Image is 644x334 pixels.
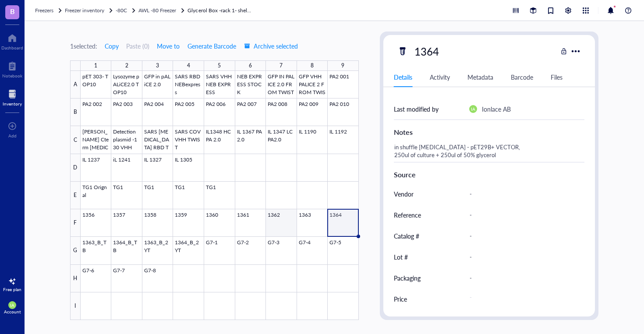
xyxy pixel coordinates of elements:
[410,42,443,60] div: 1364
[156,39,180,53] button: Move to
[511,72,533,82] div: Barcode
[311,60,314,71] div: 8
[467,72,493,82] div: Metadata
[394,127,585,137] div: Notes
[390,141,581,162] div: in shuffle [MEDICAL_DATA] - pET29B+ VECTOR, 250ul of culture + 250ul of 50% glycerol
[466,291,578,307] div: -
[65,6,114,15] a: Freezer inventory
[35,6,63,15] a: Freezers
[70,182,81,209] div: E
[2,59,22,78] a: Notebook
[70,98,81,126] div: B
[116,7,127,14] span: -80C
[188,6,253,15] a: Glycerol Box -rack 1- shelf 4
[65,7,104,14] span: Freezer inventory
[466,248,581,266] div: -
[70,41,97,51] div: 1 selected:
[244,42,298,49] span: Archive selected
[466,185,581,203] div: -
[70,126,81,154] div: C
[10,302,14,308] span: IA
[3,287,21,292] div: Free plan
[187,39,237,53] button: Generate Barcode
[280,60,283,71] div: 7
[138,7,176,14] span: AWL -80 Freezer
[105,42,119,49] span: Copy
[394,231,419,241] div: Catalog #
[394,104,439,114] div: Last modified by
[394,273,421,283] div: Packaging
[156,60,159,71] div: 3
[341,60,344,71] div: 9
[70,71,81,98] div: A
[394,169,585,180] div: Source
[35,7,53,14] span: Freezers
[70,209,81,237] div: F
[482,104,511,114] div: Ionlace AB
[244,39,298,53] button: Archive selected
[2,73,22,78] div: Notebook
[4,309,21,314] div: Account
[430,72,450,82] div: Activity
[10,6,15,17] span: B
[70,237,81,264] div: G
[116,6,186,15] a: -80CAWL -80 Freezer
[394,210,421,220] div: Reference
[125,60,128,71] div: 2
[94,60,97,71] div: 1
[3,87,22,106] a: Inventory
[218,60,221,71] div: 5
[187,60,190,71] div: 4
[466,269,581,287] div: -
[394,72,412,82] div: Details
[394,252,408,262] div: Lot #
[551,72,563,82] div: Files
[157,42,180,49] span: Move to
[126,39,149,53] button: Paste (0)
[8,133,17,138] div: Add
[471,106,475,112] span: IA
[394,189,414,199] div: Vendor
[70,292,81,320] div: I
[249,60,252,71] div: 6
[1,31,23,50] a: Dashboard
[394,294,407,304] div: Price
[466,227,581,245] div: -
[3,101,22,106] div: Inventory
[188,42,236,49] span: Generate Barcode
[466,206,581,224] div: -
[70,154,81,182] div: D
[104,39,119,53] button: Copy
[1,45,23,50] div: Dashboard
[70,265,81,292] div: H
